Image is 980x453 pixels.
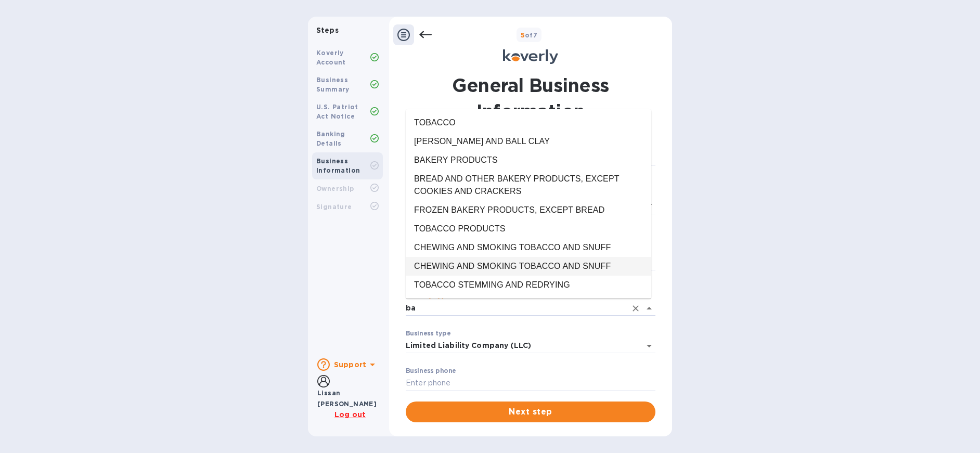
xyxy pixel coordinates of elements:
li: TOBACCO [406,113,651,132]
p: This helps us verify your business. [406,392,655,404]
li: FROZEN BAKERY PRODUCTS, EXCEPT BREAD [406,201,651,219]
span: 5 [521,31,525,39]
button: Next step [406,402,655,422]
button: Close [642,301,656,316]
b: Steps [316,26,339,34]
span: Next step [414,406,647,418]
li: CHEWING AND SMOKING TOBACCO AND SNUFF [406,238,651,257]
li: BREAD AND OTHER BAKERY PRODUCTS, EXCEPT COOKIES AND CRACKERS [406,170,651,201]
label: Business type [406,330,450,336]
b: Business Information [316,157,360,174]
b: Business Summary [316,76,350,93]
li: [PERSON_NAME] AND BALL CLAY [406,132,651,151]
b: Koverly Account [316,49,346,66]
li: TOBACCO PRODUCTS [406,219,651,238]
li: BAKERY PRODUCTS [406,151,651,170]
li: TOBACCO STEMMING AND REDRYING [406,276,651,294]
li: TOBACCO STEMMING AND REDRYING [406,294,651,313]
div: Limited Liability Company (LLC) [406,338,655,354]
b: of 7 [521,31,538,39]
h1: General Business Information [406,72,655,124]
b: Support [334,360,366,369]
input: Select industry type and select closest match [406,301,626,316]
div: Limited Liability Company (LLC) [406,341,531,350]
u: Log out [334,410,366,419]
b: Lissan [PERSON_NAME] [317,389,377,408]
b: Signature [316,203,352,211]
b: Banking Details [316,130,345,147]
b: U.S. Patriot Act Notice [316,103,358,120]
li: CHEWING AND SMOKING TOBACCO AND SNUFF [406,257,651,276]
b: Ownership [316,185,354,192]
input: Enter phone [406,376,655,391]
label: Business phone [406,368,456,374]
button: Clear [628,301,643,316]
